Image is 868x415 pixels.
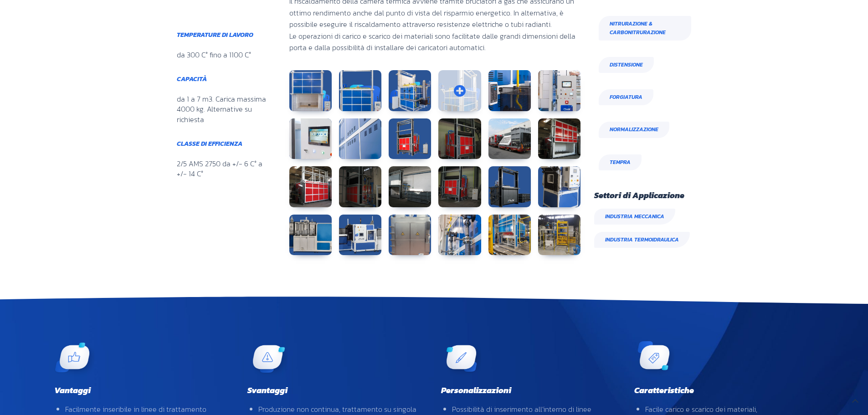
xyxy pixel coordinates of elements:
span: Industria Meccanica [594,209,675,225]
a: Forgiatura [599,89,653,105]
span: Distensione [610,61,643,69]
h6: Classe di efficienza [177,141,267,147]
h5: Caratteristiche [634,386,814,395]
a: Tempra [599,154,642,170]
h5: Svantaggi [247,386,427,395]
span: Industria Termoidraulica [594,232,690,248]
span: Nitrurazione & Carbonitrurazione [610,20,680,37]
p: 2/5 AMS 2750 da +/- 6 C° a +/- 14 C° [177,159,267,179]
h5: Vantaggi [54,386,234,395]
h6: Capacità [177,76,267,82]
span: Tempra [610,158,631,167]
h5: Personalizzazioni [441,386,621,395]
a: Nitrurazione & Carbonitrurazione [599,16,691,41]
span: Normalizzazione [610,125,658,134]
h6: Temperature di lavoro [177,32,267,38]
a: Distensione [599,57,654,73]
span: Forgiatura [610,93,642,102]
a: Normalizzazione [599,122,669,138]
h5: Settori di Applicazione [594,191,696,200]
div: da 1 a 7 m3. Carica massima 4000 kg. Alternative su richiesta [177,94,267,124]
div: da 300 C° fino a 1100 C° [177,50,251,60]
